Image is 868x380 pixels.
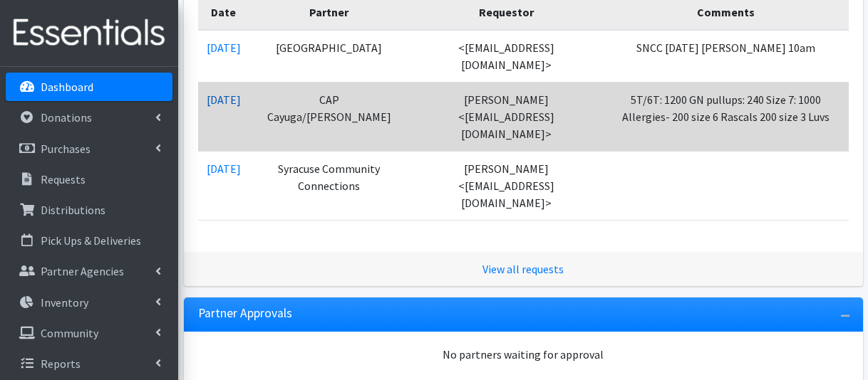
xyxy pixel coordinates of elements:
p: Pick Ups & Deliveries [41,233,141,248]
a: Partner Agencies [6,257,172,285]
img: HumanEssentials [6,9,172,57]
h3: Partner Approvals [198,306,292,321]
a: [DATE] [207,93,241,107]
td: [GEOGRAPHIC_DATA] [249,30,410,83]
a: Reports [6,349,172,378]
td: [PERSON_NAME] <[EMAIL_ADDRESS][DOMAIN_NAME]> [409,152,603,221]
p: Purchases [41,142,91,156]
p: Community [41,326,98,340]
p: Inventory [41,295,88,310]
a: Pick Ups & Deliveries [6,226,172,255]
p: Donations [41,110,92,125]
a: Community [6,319,172,347]
td: [PERSON_NAME] <[EMAIL_ADDRESS][DOMAIN_NAME]> [409,83,603,152]
a: Dashboard [6,73,172,101]
p: Partner Agencies [41,264,124,278]
div: No partners waiting for approval [198,346,849,363]
td: Syracuse Community Connections [249,152,410,221]
a: [DATE] [207,41,241,55]
td: SNCC [DATE] [PERSON_NAME] 10am [604,30,849,83]
p: Dashboard [41,80,93,94]
td: CAP Cayuga/[PERSON_NAME] [249,83,410,152]
a: Distributions [6,196,172,224]
a: Donations [6,103,172,132]
p: Requests [41,172,86,186]
p: Reports [41,357,81,371]
a: Purchases [6,134,172,163]
a: Inventory [6,288,172,317]
p: Distributions [41,203,105,217]
a: View all requests [482,262,564,276]
td: 5T/6T: 1200 GN pullups: 240 Size 7: 1000 Allergies- 200 size 6 Rascals 200 size 3 Luvs [604,83,849,152]
a: [DATE] [207,162,241,176]
a: Requests [6,165,172,194]
td: <[EMAIL_ADDRESS][DOMAIN_NAME]> [409,30,603,83]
